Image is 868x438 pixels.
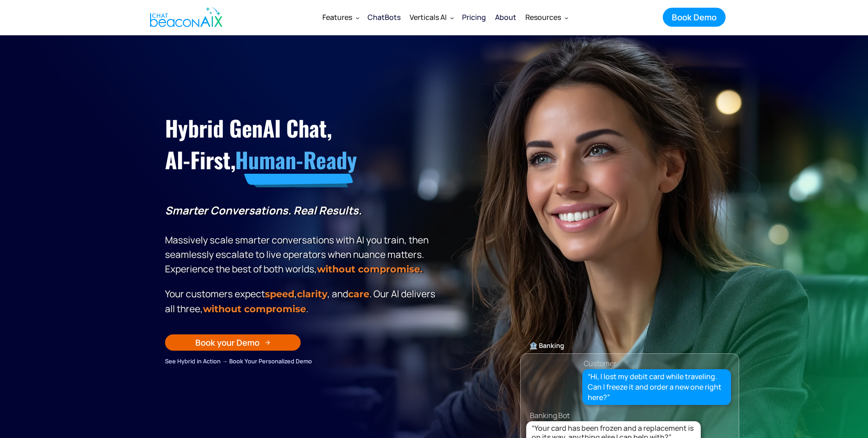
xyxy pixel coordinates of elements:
[525,11,561,24] div: Resources
[348,288,369,300] span: care
[165,356,439,366] div: See Hybrid in Action → Book Your Personalized Demo
[672,11,717,23] div: Book Demo
[322,11,352,24] div: Features
[410,11,447,24] div: Verticals AI
[521,6,572,28] div: Resources
[195,337,259,348] div: Book your Demo
[663,8,726,27] a: Book Demo
[165,334,301,351] a: Book your Demo
[405,6,458,28] div: Verticals AI
[584,357,617,370] div: Customer
[165,203,439,276] p: Massively scale smarter conversations with AI you train, then seamlessly escalate to live operato...
[495,11,516,24] div: About
[142,1,227,33] a: home
[265,340,270,345] img: Arrow
[297,288,327,300] span: clarity
[318,6,363,28] div: Features
[203,303,306,314] span: without compromise
[588,371,726,403] div: “Hi, I lost my debit card while traveling. Can I freeze it and order a new one right here?”
[265,288,294,300] strong: speed
[565,16,568,19] img: Dropdown
[450,16,454,19] img: Dropdown
[356,16,359,19] img: Dropdown
[165,112,439,176] h1: Hybrid GenAI Chat, AI-First,
[491,5,521,29] a: About
[458,5,491,29] a: Pricing
[235,143,357,176] span: Human-Ready
[165,203,362,218] strong: Smarter Conversations. Real Results.
[165,286,439,316] p: Your customers expect , , and . Our Al delivers all three, .
[368,11,401,24] div: ChatBots
[521,339,739,352] div: 🏦 Banking
[462,11,486,24] div: Pricing
[317,263,422,275] strong: without compromise.
[363,5,405,29] a: ChatBots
